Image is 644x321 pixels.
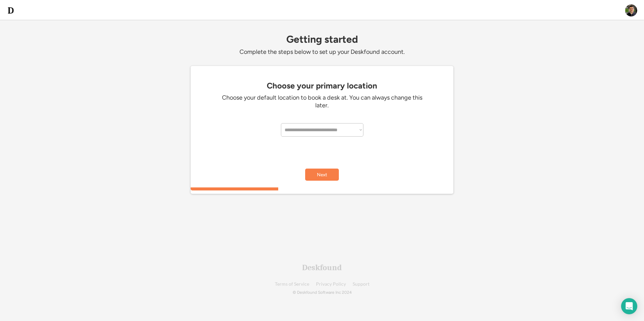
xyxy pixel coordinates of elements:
[316,282,346,287] a: Privacy Policy
[7,6,15,14] img: d-whitebg.png
[192,187,455,190] div: 33.3333333333333%
[191,48,453,56] div: Complete the steps below to set up your Deskfound account.
[621,298,637,314] div: Open Intercom Messenger
[194,81,450,91] div: Choose your primary location
[625,4,637,16] img: ACg8ocIQ0N5zp5oNMmE0e2Ee-JvP4dx-uV5oCBwvMf1RqFkedZl_zAs=s96-c
[305,169,339,181] button: Next
[221,94,423,110] div: Choose your default location to book a desk at. You can always change this later.
[353,282,369,287] a: Support
[302,263,342,272] div: Deskfound
[275,282,309,287] a: Terms of Service
[191,34,453,45] div: Getting started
